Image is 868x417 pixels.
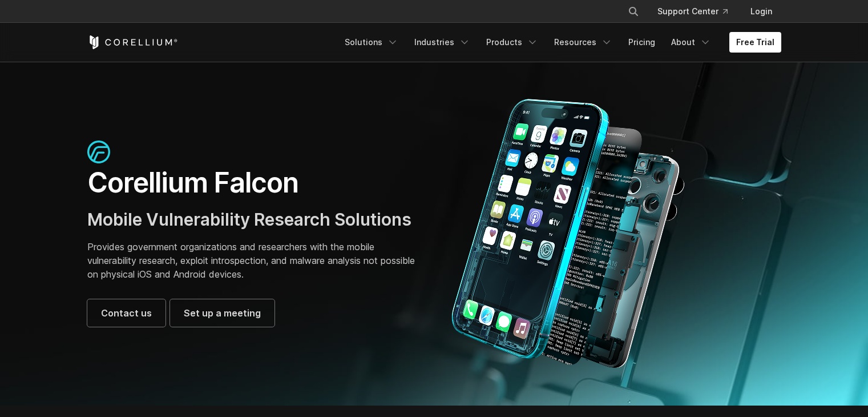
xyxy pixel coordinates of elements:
[664,32,718,53] a: About
[614,1,781,22] div: Navigation Menu
[338,32,781,53] div: Navigation Menu
[87,35,178,49] a: Corellium Home
[101,306,152,320] span: Contact us
[87,166,423,200] h1: Corellium Falcon
[547,32,619,53] a: Resources
[338,32,405,53] a: Solutions
[741,1,781,22] a: Login
[170,299,274,327] a: Set up a meeting
[87,240,423,281] p: Provides government organizations and researchers with the mobile vulnerability research, exploit...
[623,1,644,22] button: Search
[407,32,477,53] a: Industries
[479,32,545,53] a: Products
[87,141,110,163] img: falcon-icon
[87,209,411,230] span: Mobile Vulnerability Research Solutions
[621,32,662,53] a: Pricing
[87,299,165,327] a: Contact us
[184,306,261,320] span: Set up a meeting
[446,98,691,369] img: Corellium_Falcon Hero 1
[648,1,737,22] a: Support Center
[729,32,781,53] a: Free Trial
